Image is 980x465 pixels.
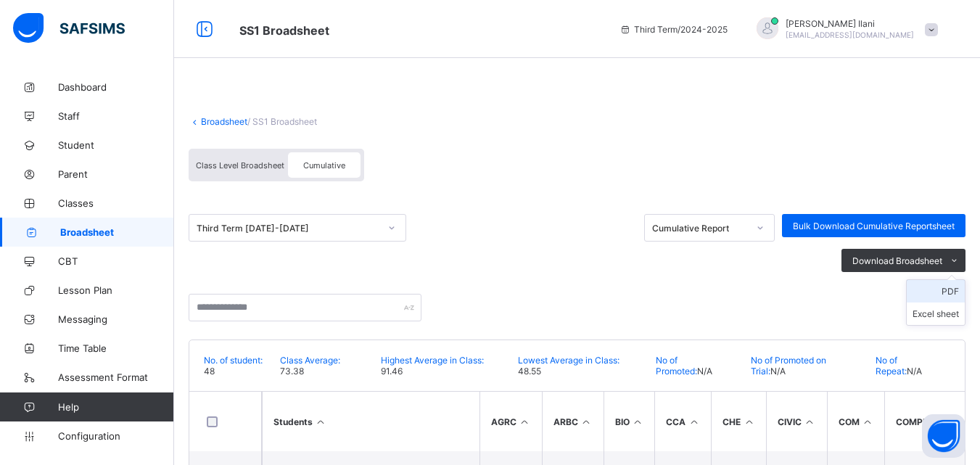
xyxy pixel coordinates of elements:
th: ARBC [542,392,604,451]
span: 73.38 [280,366,304,376]
span: Bulk Download Cumulative Reportsheet [793,221,955,231]
th: BIO [604,392,655,451]
span: No of Promoted on Trial: [751,355,826,376]
span: Lesson Plan [58,284,174,296]
li: dropdown-list-item-text-1 [907,303,965,325]
i: Sort in Ascending Order [804,416,816,427]
span: Configuration [58,430,173,442]
th: CHE [711,392,766,451]
span: No of Repeat: [876,355,907,376]
img: safsims [13,13,125,44]
span: 91.46 [381,366,403,376]
span: [EMAIL_ADDRESS][DOMAIN_NAME] [786,30,914,39]
span: Lowest Average in Class: [518,355,619,366]
th: CCA [654,392,711,451]
i: Sort in Ascending Order [632,416,644,427]
span: N/A [697,366,712,376]
th: Students [262,392,479,451]
span: Dashboard [58,81,174,93]
button: Open asap [922,414,965,458]
span: [PERSON_NAME] Ilani [786,18,914,29]
span: 48 [204,366,215,376]
i: Sort in Ascending Order [862,416,874,427]
span: Highest Average in Class: [381,355,484,366]
span: Class Arm Broadsheet [239,23,329,38]
span: N/A [770,366,786,376]
span: / SS1 Broadsheet [247,116,317,127]
span: Student [58,139,174,151]
li: dropdown-list-item-text-0 [907,280,965,303]
i: Sort in Ascending Order [580,416,593,427]
span: 48.55 [518,366,541,376]
span: Class Average: [280,355,340,366]
span: Messaging [58,313,174,325]
span: No. of student: [204,355,263,366]
div: AbubakarIlani [742,17,945,41]
span: Classes [58,197,174,209]
span: session/term information [619,24,728,35]
th: CIVIC [766,392,827,451]
span: No of Promoted: [656,355,697,376]
span: CBT [58,255,174,267]
i: Sort in Ascending Order [743,416,755,427]
div: Cumulative Report [652,223,748,234]
span: N/A [907,366,922,376]
span: Broadsheet [60,226,174,238]
span: Staff [58,110,174,122]
span: Class Level Broadsheet [196,160,284,170]
div: Third Term [DATE]-[DATE] [197,223,379,234]
th: AGRC [479,392,542,451]
th: COMPUTER [884,392,971,451]
i: Sort in Ascending Order [688,416,700,427]
i: Sort in Ascending Order [519,416,531,427]
i: Sort Ascending [315,416,327,427]
a: Broadsheet [201,116,247,127]
span: Assessment Format [58,371,174,383]
th: COM [827,392,885,451]
span: Help [58,401,173,413]
span: Cumulative [303,160,345,170]
span: Parent [58,168,174,180]
span: Time Table [58,342,174,354]
span: Download Broadsheet [852,255,942,266]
